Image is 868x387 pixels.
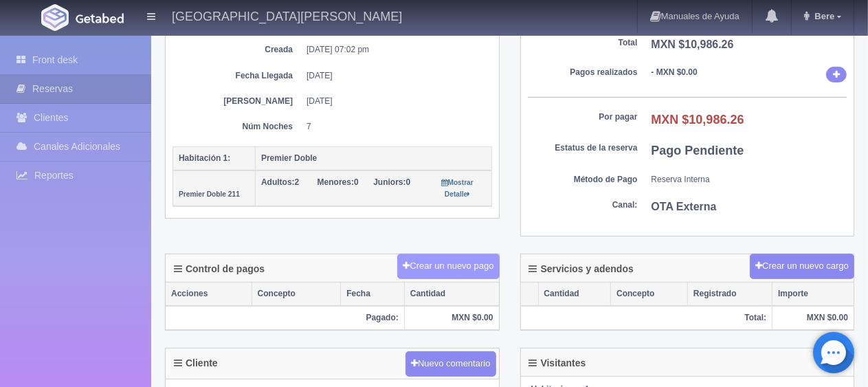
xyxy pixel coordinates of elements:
[256,146,492,170] th: Premier Doble
[174,264,265,274] h4: Control de pagos
[166,283,252,306] th: Acciones
[341,283,405,306] th: Fecha
[529,358,586,368] h4: Visitantes
[442,179,474,198] small: Mostrar Detalle
[183,70,293,82] dt: Fecha Llegada
[179,190,240,198] small: Premier Doble 211
[261,177,299,187] span: 2
[652,144,744,157] b: Pago Pendiente
[652,113,744,126] b: MXN $10,986.26
[307,121,482,133] dd: 7
[528,174,638,186] dt: Método de Pago
[307,44,482,56] dd: [DATE] 07:02 pm
[318,177,359,187] span: 0
[183,96,293,107] dt: [PERSON_NAME]
[611,283,688,306] th: Concepto
[772,283,854,306] th: Importe
[687,283,772,306] th: Registrado
[373,177,405,187] strong: Juniors:
[528,67,638,78] dt: Pagos realizados
[538,283,611,306] th: Cantidad
[373,177,410,187] span: 0
[307,96,482,107] dd: [DATE]
[652,201,717,212] b: OTA Externa
[183,44,293,56] dt: Creada
[529,264,634,274] h4: Servicios y adendos
[404,306,498,330] th: MXN $0.00
[405,351,496,377] button: Nuevo comentario
[528,37,638,49] dt: Total
[183,121,293,133] dt: Núm Noches
[179,153,230,163] b: Habitación 1:
[442,177,474,199] a: Mostrar Detalle
[307,70,482,82] dd: [DATE]
[652,174,847,186] dd: Reserva Interna
[521,306,772,330] th: Total:
[772,306,854,330] th: MXN $0.00
[528,199,638,211] dt: Canal:
[750,254,854,279] button: Crear un nuevo cargo
[652,38,734,50] b: MXN $10,986.26
[76,13,124,23] img: Getabed
[652,67,698,77] b: - MXN $0.00
[166,306,404,330] th: Pagado:
[528,111,638,123] dt: Por pagar
[528,142,638,154] dt: Estatus de la reserva
[174,358,218,368] h4: Cliente
[811,11,834,21] span: Bere
[41,4,69,31] img: Getabed
[404,283,498,306] th: Cantidad
[318,177,354,187] strong: Menores:
[397,254,499,279] button: Crear un nuevo pago
[252,283,341,306] th: Concepto
[172,7,402,24] h4: [GEOGRAPHIC_DATA][PERSON_NAME]
[261,177,295,187] strong: Adultos:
